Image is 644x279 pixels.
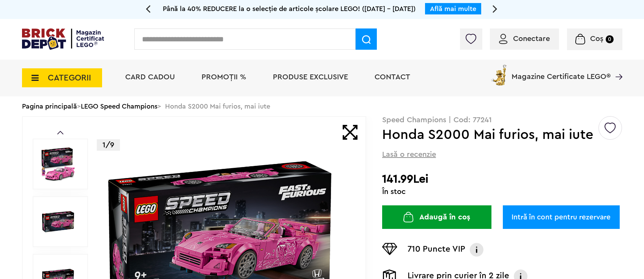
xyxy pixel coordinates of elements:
[48,74,91,82] span: CATEGORII
[430,5,476,12] a: Află mai multe
[41,205,75,239] img: Honda S2000 Mai furios, mai iute
[97,139,120,151] p: 1/9
[382,172,622,186] h2: 141.99Lei
[382,243,397,255] img: Puncte VIP
[22,103,77,110] a: Pagina principală
[382,205,491,229] button: Adaugă în coș
[57,131,63,134] a: Prev
[512,63,611,80] span: Magazine Certificate LEGO®
[606,35,614,43] small: 0
[611,63,622,71] a: Magazine Certificate LEGO®
[382,128,598,142] h1: Honda S2000 Mai furios, mai iute
[22,96,622,116] div: > > Honda S2000 Mai furios, mai iute
[202,73,246,81] a: PROMOȚII %
[273,73,348,81] a: Produse exclusive
[590,35,603,43] span: Coș
[81,103,157,110] a: LEGO Speed Champions
[382,188,622,195] div: În stoc
[382,116,622,124] p: Speed Champions | Cod: 77241
[408,243,465,257] p: 710 Puncte VIP
[382,149,436,160] span: Lasă o recenzie
[375,73,410,81] a: Contact
[503,205,620,229] a: Intră în cont pentru rezervare
[125,73,175,81] a: Card Cadou
[469,243,484,257] img: Info VIP
[499,35,550,43] a: Conectare
[163,5,416,12] span: Până la 40% REDUCERE la o selecție de articole școlare LEGO! ([DATE] - [DATE])
[513,35,550,43] span: Conectare
[41,147,75,181] img: Honda S2000 Mai furios, mai iute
